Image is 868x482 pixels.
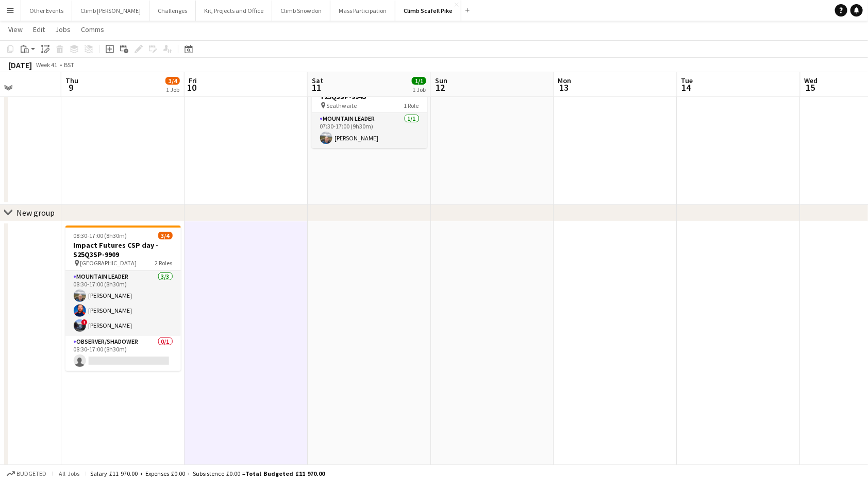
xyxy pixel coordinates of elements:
button: Budgeted [5,468,48,479]
div: [DATE] [8,60,32,70]
button: Other Events [21,1,72,21]
div: BST [64,61,74,69]
span: Jobs [55,25,71,34]
span: Budgeted [16,470,46,477]
span: Week 41 [34,61,60,69]
span: Total Budgeted £11 970.00 [245,470,325,477]
span: Edit [33,25,45,34]
div: New group [16,207,55,218]
a: View [4,23,27,36]
a: Edit [29,23,49,36]
button: Challenges [149,1,196,21]
span: Comms [81,25,104,34]
button: Mass Participation [330,1,395,21]
button: Climb [PERSON_NAME] [72,1,149,21]
a: Comms [77,23,108,36]
button: Kit, Projects and Office [196,1,272,21]
a: Jobs [51,23,75,36]
button: Climb Scafell Pike [395,1,461,21]
span: All jobs [57,470,81,477]
span: View [8,25,23,34]
button: Climb Snowdon [272,1,330,21]
div: Salary £11 970.00 + Expenses £0.00 + Subsistence £0.00 = [90,470,325,477]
